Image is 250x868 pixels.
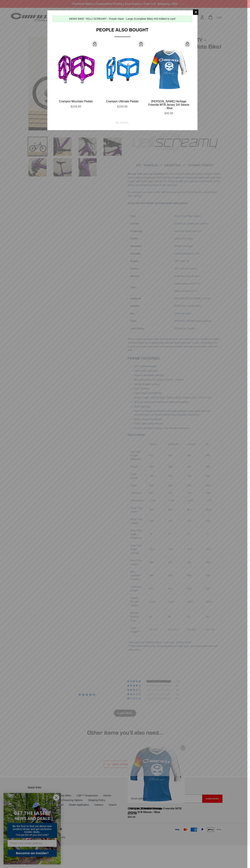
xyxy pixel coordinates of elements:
span: $159.99 [71,105,81,108]
div: People Also Bought [53,27,192,37]
span: $159.99 [117,105,128,108]
div: No, thanks. [116,118,129,125]
img: Canfield-Crampon-Ultimate-Blue_large.jpg [102,49,143,90]
div: Crampon Mountain Pedals [55,100,96,103]
img: Canfield-Crampon-Mountain-Purple-Shopify_large.jpg [55,49,96,90]
div: Crampon Ultimate Pedals [102,100,143,103]
div: DEMO BIKE: YELLI SCREAMY - Purple Haze - Large (Complete Bike) #43 Added to cart! [69,17,176,21]
img: Canfield-Hertiage-Jersey-Blue-Front_large.jpg [148,49,189,90]
div: [PERSON_NAME] Heritage Freeride MTB Jersey 3/4 Sleeve - Blue [148,100,189,110]
span: $49.99 [164,112,173,115]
